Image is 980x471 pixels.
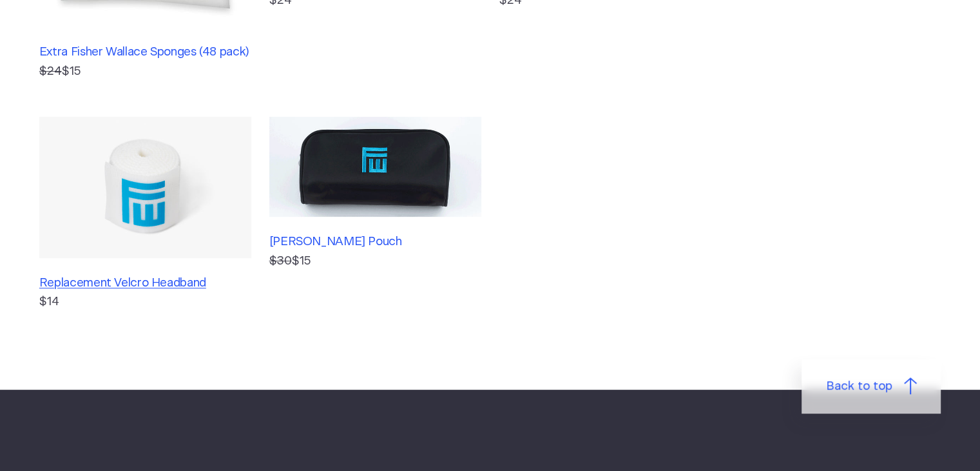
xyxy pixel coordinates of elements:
[39,63,251,81] p: $15
[269,255,292,267] s: $30
[39,117,251,312] a: Replacement Velcro Headband$14
[39,117,251,258] img: Replacement Velcro Headband
[826,377,892,396] span: Back to top
[802,359,941,414] a: Back to top
[39,65,62,77] s: $24
[39,45,251,59] h3: Extra Fisher Wallace Sponges (48 pack)
[269,252,481,270] p: $15
[269,117,481,312] a: [PERSON_NAME] Pouch $30$15
[39,293,251,311] p: $14
[269,117,481,217] img: Fisher Wallace Pouch
[39,276,251,290] h3: Replacement Velcro Headband
[269,235,481,249] h3: [PERSON_NAME] Pouch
